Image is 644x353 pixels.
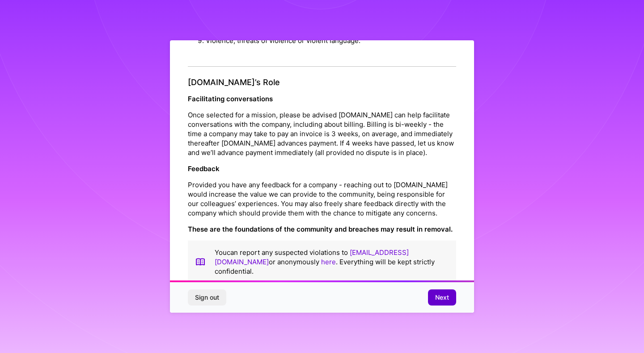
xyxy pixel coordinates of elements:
a: here [321,258,336,266]
strong: Facilitating conversations [188,95,273,103]
a: [EMAIL_ADDRESS][DOMAIN_NAME] [215,248,409,266]
img: book icon [195,248,206,276]
strong: These are the foundations of the community and breaches may result in removal. [188,225,453,233]
strong: Feedback [188,164,220,173]
p: Provided you have any feedback for a company - reaching out to [DOMAIN_NAME] would increase the v... [188,180,456,218]
span: Next [435,293,449,302]
h4: [DOMAIN_NAME]’s Role [188,77,456,87]
p: Once selected for a mission, please be advised [DOMAIN_NAME] can help facilitate conversations wi... [188,110,456,157]
button: Next [428,289,456,306]
li: Violence, threats of violence or violent language. [206,32,456,49]
p: You can report any suspected violations to or anonymously . Everything will be kept strictly conf... [215,248,449,276]
button: Sign out [188,289,226,306]
span: Sign out [195,293,219,302]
